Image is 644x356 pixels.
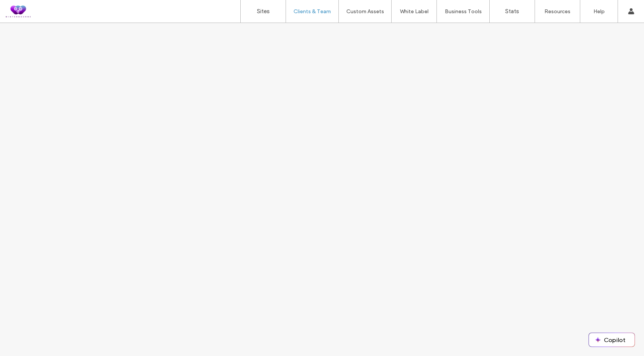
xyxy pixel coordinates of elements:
label: Help [593,8,605,15]
label: Business Tools [445,8,482,15]
iframe: Duda-gen Chat Button Frame [605,317,644,356]
label: Custom Assets [346,8,384,15]
label: Resources [544,8,570,15]
label: Sites [257,8,270,15]
button: Copilot [589,333,635,347]
label: Clients & Team [294,8,331,15]
label: White Label [400,8,429,15]
label: Stats [505,8,519,15]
